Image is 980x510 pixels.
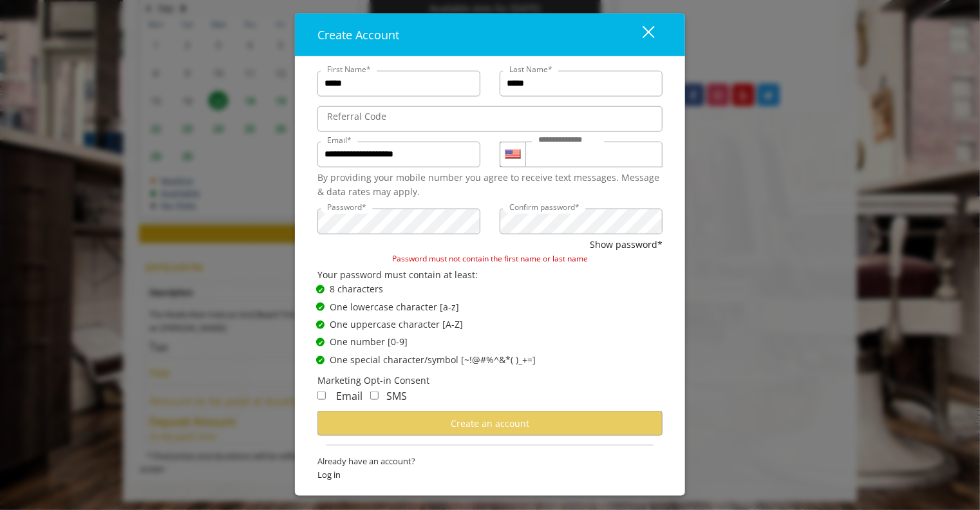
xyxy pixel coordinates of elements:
div: Marketing Opt-in Consent [317,373,663,388]
span: 8 characters [330,282,383,296]
span: ✔ [318,302,323,312]
input: Receive Marketing SMS [370,391,379,399]
span: SMS [386,388,407,402]
label: Confirm password* [503,201,586,213]
button: Show password* [590,238,663,252]
button: Create an account [317,411,663,436]
div: By providing your mobile number you agree to receive text messages. Message & data rates may apply. [317,170,663,199]
span: One number [0-9] [330,335,408,349]
input: ReferralCode [317,106,663,131]
div: Password must not contain the first name or last name [317,252,663,264]
input: Lastname [500,70,663,96]
span: Already have an account? [317,455,663,468]
div: close dialog [628,25,654,44]
button: close dialog [619,21,663,48]
span: One special character/symbol [~!@#%^&*( )_+=] [330,353,536,367]
input: FirstName [317,70,480,96]
span: Create an account [451,417,529,429]
span: One lowercase character [a-z] [330,299,459,314]
input: Email [317,141,480,167]
span: ✔ [318,337,323,347]
input: Password [317,209,480,234]
label: Last Name* [503,62,559,75]
span: ✔ [318,284,323,294]
label: First Name* [321,62,377,75]
label: Referral Code [321,109,393,123]
label: Email* [321,133,358,146]
span: ✔ [318,355,323,365]
input: ConfirmPassword [500,209,663,234]
label: Password* [321,201,373,213]
div: Your password must contain at least: [317,268,663,282]
div: Country [500,141,525,167]
span: ✔ [318,319,323,330]
span: Log in [317,468,663,482]
span: Create Account [317,26,399,42]
span: Email [336,388,363,402]
input: Receive Marketing Email [317,391,326,399]
span: One uppercase character [A-Z] [330,317,463,332]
